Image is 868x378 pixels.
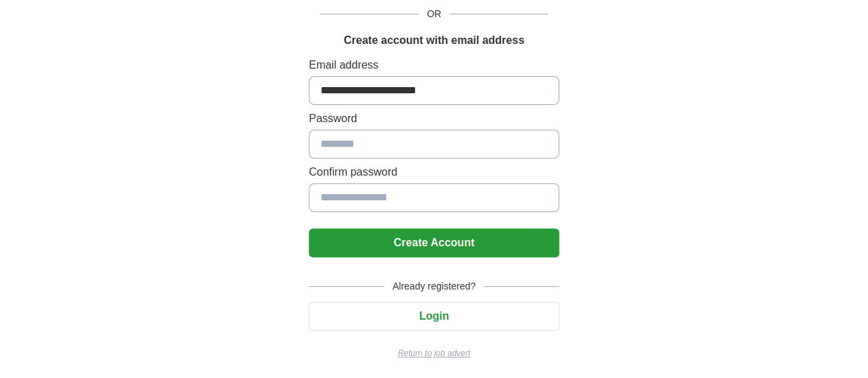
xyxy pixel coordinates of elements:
label: Password [309,110,559,127]
a: Return to job advert [309,347,559,359]
span: Already registered? [384,279,484,294]
a: Login [309,310,559,322]
button: Login [309,302,559,331]
span: OR [419,7,449,21]
label: Confirm password [309,164,559,180]
button: Create Account [309,228,559,257]
label: Email address [309,57,559,73]
h1: Create account with email address [344,32,524,49]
